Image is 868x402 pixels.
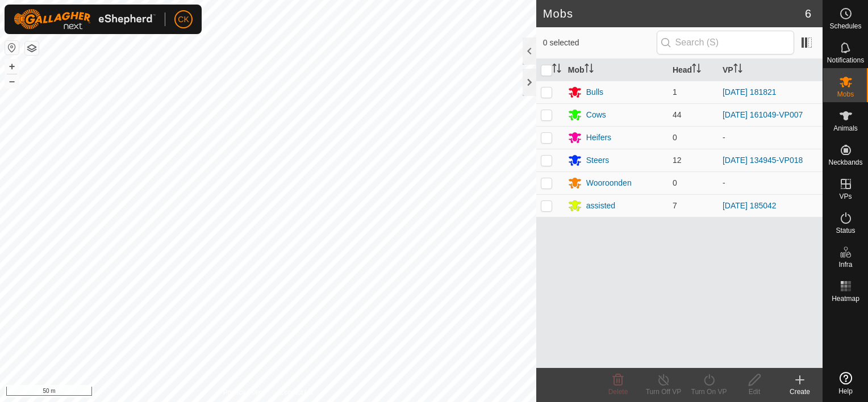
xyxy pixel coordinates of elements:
[552,65,561,74] p-sorticon: Activate to sort
[608,388,628,396] span: Delete
[5,74,19,88] button: –
[829,23,861,30] span: Schedules
[586,132,611,144] div: Heifers
[585,65,594,74] p-sorticon: Activate to sort
[805,5,811,22] span: 6
[827,57,864,64] span: Notifications
[586,109,606,121] div: Cows
[723,87,777,97] a: [DATE] 181821
[14,9,156,30] img: Gallagher Logo
[718,126,823,149] td: -
[5,60,19,73] button: +
[836,227,855,234] span: Status
[686,387,732,397] div: Turn On VP
[718,59,823,81] th: VP
[837,91,854,98] span: Mobs
[732,387,777,397] div: Edit
[5,41,19,55] button: Reset Map
[543,7,805,20] h2: Mobs
[673,156,682,165] span: 12
[839,193,852,200] span: VPs
[673,110,682,119] span: 44
[586,200,615,212] div: assisted
[586,154,609,166] div: Steers
[223,387,266,397] a: Privacy Policy
[673,201,677,210] span: 7
[692,65,701,74] p-sorticon: Activate to sort
[838,261,852,268] span: Infra
[641,387,686,397] div: Turn Off VP
[733,65,742,74] p-sorticon: Activate to sort
[279,387,313,397] a: Contact Us
[564,59,668,81] th: Mob
[723,110,803,119] a: [DATE] 161049-VP007
[657,31,794,55] input: Search (S)
[723,201,777,210] a: [DATE] 185042
[178,14,189,26] span: CK
[673,133,677,142] span: 0
[723,156,803,165] a: [DATE] 134945-VP018
[828,159,862,166] span: Neckbands
[673,178,677,187] span: 0
[586,86,603,98] div: Bulls
[673,87,677,97] span: 1
[823,367,868,399] a: Help
[718,171,823,194] td: -
[668,59,718,81] th: Head
[832,295,859,302] span: Heatmap
[543,37,657,49] span: 0 selected
[777,387,823,397] div: Create
[25,41,39,55] button: Map Layers
[586,177,632,189] div: Wooroonden
[833,125,858,132] span: Animals
[838,388,853,395] span: Help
